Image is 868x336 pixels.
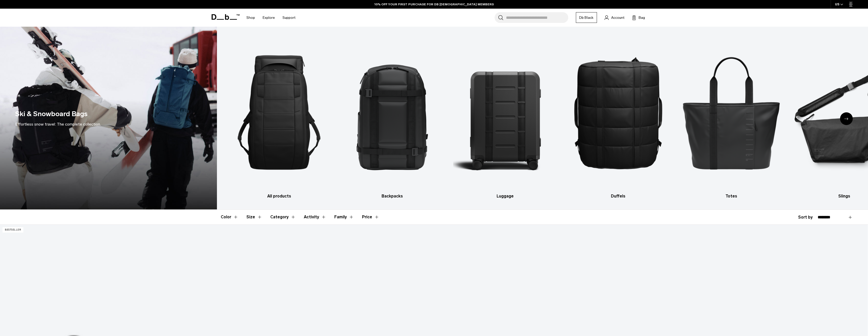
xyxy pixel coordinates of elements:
[227,34,331,199] li: 1 / 10
[15,109,88,119] h1: Ski & Snowboard Bags
[340,193,444,199] h3: Backpacks
[576,12,597,23] a: Db Black
[282,9,295,27] a: Support
[263,9,275,27] a: Explore
[334,210,354,224] button: Toggle Filter
[679,34,783,199] li: 5 / 10
[340,34,444,191] img: Db
[605,14,624,21] a: Account
[566,34,670,191] img: Db
[304,210,326,224] button: Toggle Filter
[221,210,238,224] button: Toggle Filter
[566,34,670,199] a: Db Duffels
[270,210,296,224] button: Toggle Filter
[453,34,557,199] a: Db Luggage
[374,2,494,7] a: 10% OFF YOUR FIRST PURCHASE FOR DB [DEMOGRAPHIC_DATA] MEMBERS
[340,34,444,199] a: Db Backpacks
[611,15,624,20] span: Account
[246,210,262,224] button: Toggle Filter
[243,9,299,27] nav: Main Navigation
[246,9,255,27] a: Shop
[566,193,670,199] h3: Duffels
[679,193,783,199] h3: Totes
[679,34,783,199] a: Db Totes
[566,34,670,199] li: 4 / 10
[227,34,331,191] img: Db
[453,193,557,199] h3: Luggage
[3,227,23,233] p: Bestseller
[362,210,379,224] button: Toggle Price
[227,193,331,199] h3: All products
[679,34,783,191] img: Db
[453,34,557,199] li: 3 / 10
[840,112,853,125] div: Next slide
[453,34,557,191] img: Db
[15,122,101,127] span: Effortless snow travel: The complete collection.
[639,15,645,20] span: Bag
[227,34,331,199] a: Db All products
[340,34,444,199] li: 2 / 10
[632,14,645,21] button: Bag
